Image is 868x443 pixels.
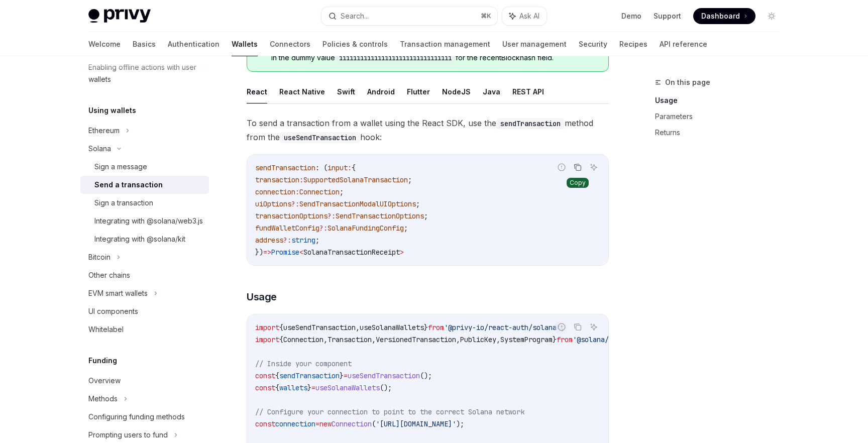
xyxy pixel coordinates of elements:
[263,248,271,257] span: =>
[502,7,547,25] button: Ask AI
[340,371,344,380] span: }
[291,199,299,208] span: ?:
[88,429,168,441] div: Prompting users to fund
[311,383,315,392] span: =
[573,335,641,344] span: '@solana/web3.js'
[94,197,153,209] div: Sign a transaction
[280,132,360,143] code: useSendTransaction
[328,211,336,220] span: ?:
[356,323,360,332] span: ,
[442,80,471,103] button: NodeJS
[315,163,328,172] span: : (
[367,80,395,103] button: Android
[567,178,589,188] div: Copy
[319,419,332,428] span: new
[291,236,315,245] span: string
[80,212,209,230] a: Integrating with @solana/web3.js
[88,269,130,281] div: Other chains
[571,161,584,174] button: Copy the contents from the code block
[275,371,279,380] span: {
[512,80,544,103] button: REST API
[80,408,209,426] a: Configuring funding methods
[255,407,524,416] span: // Configure your connection to point to the correct Solana network
[275,419,315,428] span: connection
[80,372,209,390] a: Overview
[168,32,220,56] a: Authentication
[408,175,412,184] span: ;
[80,302,209,320] a: UI components
[255,224,319,233] span: fundWalletConfig
[376,419,456,428] span: '[URL][DOMAIN_NAME]'
[315,419,319,428] span: =
[372,335,376,344] span: ,
[315,236,319,245] span: ;
[553,335,557,344] span: }
[255,419,275,428] span: const
[275,383,279,392] span: {
[80,194,209,212] a: Sign a transaction
[444,323,561,332] span: '@privy-io/react-auth/solana'
[500,335,553,344] span: SystemProgram
[332,419,372,428] span: Connection
[587,320,600,334] button: Ask AI
[94,233,185,245] div: Integrating with @solana/kit
[336,211,424,220] span: SendTransactionOptions
[307,383,311,392] span: }
[232,32,258,56] a: Wallets
[519,11,539,21] span: Ask AI
[460,335,496,344] span: PublicKey
[337,80,355,103] button: Swift
[456,419,464,428] span: );
[502,32,567,56] a: User management
[348,163,352,172] span: :
[376,335,456,344] span: VersionedTransaction
[255,199,291,208] span: uiOptions
[80,230,209,248] a: Integrating with @solana/kit
[94,215,203,227] div: Integrating with @solana/web3.js
[279,80,325,103] button: React Native
[416,199,420,208] span: ;
[407,80,430,103] button: Flutter
[299,175,303,184] span: :
[660,32,707,56] a: API reference
[279,383,307,392] span: wallets
[555,161,568,174] button: Report incorrect code
[328,224,404,233] span: SolanaFundingConfig
[348,371,420,380] span: useSendTransaction
[496,118,565,129] code: sendTransaction
[80,320,209,339] a: Whitelabel
[693,8,755,24] a: Dashboard
[483,80,500,103] button: Java
[344,371,348,380] span: =
[701,11,740,21] span: Dashboard
[279,323,283,332] span: {
[557,335,573,344] span: from
[299,187,340,196] span: Connection
[655,125,788,141] a: Returns
[255,187,295,196] span: connection
[247,290,277,304] span: Usage
[279,371,340,380] span: sendTransaction
[764,8,780,24] button: Toggle dark mode
[299,199,416,208] span: SendTransactionModalUIOptions
[619,32,647,56] a: Recipes
[255,211,328,220] span: transactionOptions
[88,9,151,23] img: light logo
[323,335,328,344] span: ,
[340,187,344,196] span: ;
[303,175,408,184] span: SupportedSolanaTransaction
[247,116,609,144] span: To send a transaction from a wallet using the React SDK, use the method from the hook:
[94,179,163,191] div: Send a transaction
[88,251,111,263] div: Bitcoin
[88,143,111,155] div: Solana
[80,158,209,176] a: Sign a message
[322,32,388,56] a: Policies & controls
[88,323,124,336] div: Whitelabel
[400,248,404,257] span: >
[88,61,203,85] div: Enabling offline actions with user wallets
[255,323,279,332] span: import
[255,248,263,257] span: })
[587,161,600,174] button: Ask AI
[655,108,788,125] a: Parameters
[270,32,310,56] a: Connectors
